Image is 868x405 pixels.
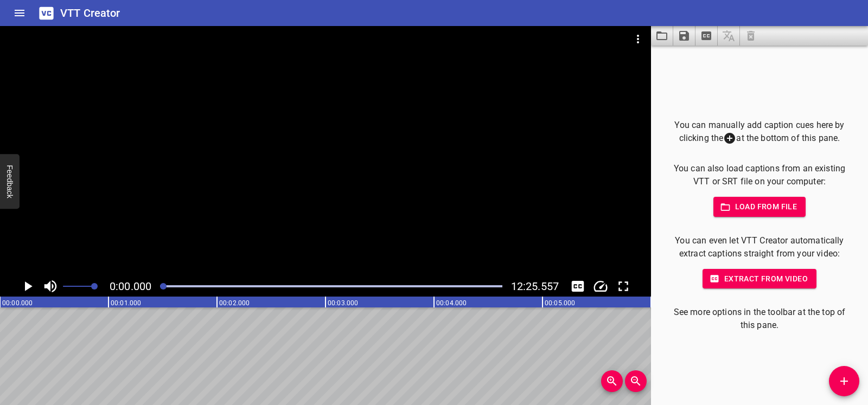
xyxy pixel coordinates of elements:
[829,366,859,396] button: Add Cue
[545,299,575,307] text: 00:05.000
[718,26,740,46] span: Add some captions below, then you can translate them.
[601,370,623,392] button: Zoom In
[695,26,718,46] button: Extract captions from video
[436,299,467,307] text: 00:04.000
[328,299,358,307] text: 00:03.000
[567,276,588,297] div: Hide/Show Captions
[219,299,250,307] text: 00:02.000
[160,285,502,287] div: Play progress
[91,283,98,290] span: Set video volume
[655,29,668,42] svg: Load captions from file
[613,276,634,297] div: Toggle Full Screen
[111,299,141,307] text: 00:01.000
[590,276,611,297] div: Playback Speed
[722,200,797,214] span: Load from file
[711,272,808,286] span: Extract from video
[703,269,816,289] button: Extract from video
[668,234,851,260] p: You can even let VTT Creator automatically extract captions straight from your video:
[625,370,647,392] button: Zoom Out
[668,306,851,332] p: See more options in the toolbar at the top of this pane.
[2,299,33,307] text: 00:00.000
[110,280,151,293] span: Current Time
[673,26,695,46] button: Save captions to file
[668,162,851,188] p: You can also load captions from an existing VTT or SRT file on your computer:
[713,197,806,217] button: Load from file
[511,280,559,293] span: Video Duration
[651,26,673,46] button: Load captions from file
[613,276,634,297] button: Toggle fullscreen
[700,29,713,42] svg: Extract captions from video
[60,4,120,22] h6: VTT Creator
[625,26,651,52] button: Video Options
[668,119,851,145] p: You can manually add caption cues here by clicking the at the bottom of this pane.
[17,276,38,297] button: Play/Pause
[567,276,588,297] button: Toggle captions
[590,276,611,297] button: Change Playback Speed
[678,29,691,42] svg: Save captions to file
[40,276,61,297] button: Toggle mute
